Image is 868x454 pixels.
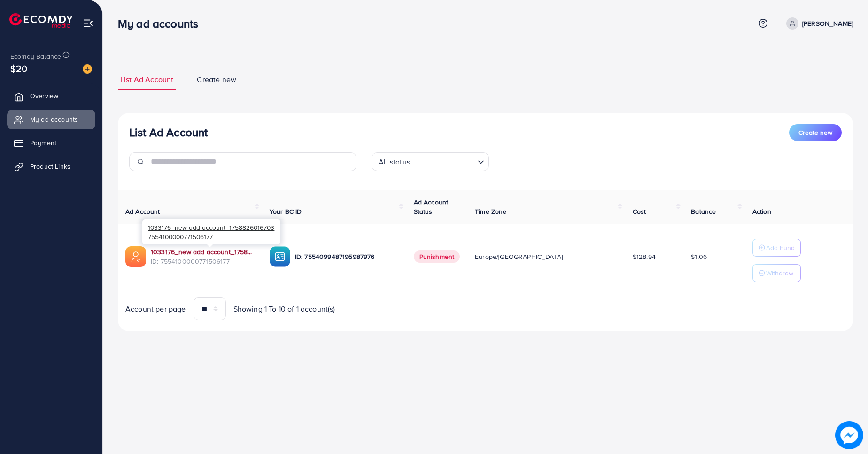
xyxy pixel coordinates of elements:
[83,18,93,29] img: menu
[475,207,506,216] span: Time Zone
[10,62,27,75] span: $20
[691,252,707,261] span: $1.06
[414,250,460,263] span: Punishment
[295,251,399,262] p: ID: 7554099487195987976
[752,207,771,216] span: Action
[125,207,160,216] span: Ad Account
[413,153,474,169] input: Search for option
[9,13,73,28] img: logo
[783,17,853,30] a: [PERSON_NAME]
[7,133,95,152] a: Payment
[151,247,255,257] a: 1033176_new add account_1758826016703
[7,157,95,176] a: Product Links
[30,162,70,171] span: Product Links
[118,17,206,31] h3: My ad accounts
[10,52,61,61] span: Ecomdy Balance
[30,115,78,124] span: My ad accounts
[789,124,842,141] button: Create new
[233,304,335,314] span: Showing 1 To 10 of 1 account(s)
[633,207,646,216] span: Cost
[270,207,302,216] span: Your BC ID
[197,74,236,85] span: Create new
[766,267,793,279] p: Withdraw
[125,246,146,267] img: ic-ads-acc.e4c84228.svg
[798,128,832,137] span: Create new
[802,18,853,29] p: [PERSON_NAME]
[766,242,795,253] p: Add Fund
[148,223,274,232] span: 1033176_new add account_1758826016703
[129,125,208,139] h3: List Ad Account
[142,219,280,244] div: 7554100000771506177
[835,421,863,449] img: image
[377,155,412,169] span: All status
[270,246,290,267] img: ic-ba-acc.ded83a64.svg
[83,64,92,74] img: image
[414,197,449,216] span: Ad Account Status
[120,74,173,85] span: List Ad Account
[633,252,656,261] span: $128.94
[475,252,563,261] span: Europe/[GEOGRAPHIC_DATA]
[752,264,801,282] button: Withdraw
[30,91,58,101] span: Overview
[30,138,56,148] span: Payment
[7,86,95,105] a: Overview
[151,257,255,266] span: ID: 7554100000771506177
[752,239,801,257] button: Add Fund
[125,304,186,314] span: Account per page
[372,152,489,171] div: Search for option
[691,207,716,216] span: Balance
[7,110,95,129] a: My ad accounts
